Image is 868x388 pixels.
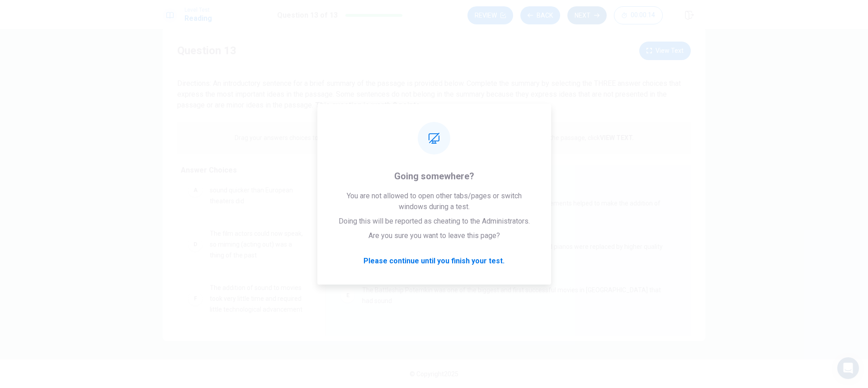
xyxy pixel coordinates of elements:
[333,175,514,181] span: The addition of sound to motion pictures was paramount in the 1920s.
[333,277,676,313] div: EThe Battleship Potemkin was one of the biggest and first successful movies in [GEOGRAPHIC_DATA] ...
[467,6,513,24] button: Review
[188,183,203,197] div: A
[333,191,676,227] div: BPeriod innovations like telecommunications and electronic advancements helped to make the additi...
[837,357,859,379] div: Open Intercom Messenger
[181,275,311,322] div: FThe addition of sound to movies took very little time and required little technological advancement
[177,79,681,109] span: Directions: An introductory sentence for a brief summary of the passage is provided below. Comple...
[235,134,634,141] p: Drag your answers choices to the spaces where they belong. To remove an answer choice, click on i...
[340,201,355,216] div: B
[614,6,663,24] button: 00:00:14
[210,174,304,206] span: American theaters converted to sound quicker than European theaters did
[188,291,203,306] div: F
[313,101,422,109] strong: This question is worth 2 points.
[520,6,560,24] button: Back
[567,6,607,24] button: Next
[362,285,669,306] span: The Battleship Potemkin was one of the biggest and first successful movies in [GEOGRAPHIC_DATA] t...
[181,221,311,268] div: DThe film actors could now speak, so miming (acting out) was a thing of the past
[177,43,236,58] h4: Question 13
[181,167,311,214] div: AAmerican theaters converted to sound quicker than European theaters did
[340,288,355,303] div: E
[362,241,669,263] span: Previous musical accompaniments like those played by organs and pianos were replaced by higher qu...
[184,13,212,24] h1: Reading
[600,134,634,141] strong: VIEW TEXT.
[631,12,655,19] span: 00:00:14
[340,245,355,259] div: C
[188,237,203,252] div: D
[410,370,458,378] span: © Copyright 2025
[210,228,304,261] span: The film actors could now speak, so miming (acting out) was a thing of the past
[333,234,676,270] div: CPrevious musical accompaniments like those played by organs and pianos were replaced by higher q...
[181,166,237,174] span: Answer Choices
[184,7,212,13] span: Level Test
[210,282,304,315] span: The addition of sound to movies took very little time and required little technological advancement
[639,42,691,60] button: View Text
[277,10,338,21] h1: Question 13 of 13
[362,198,669,220] span: Period innovations like telecommunications and electronic advancements helped to make the additio...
